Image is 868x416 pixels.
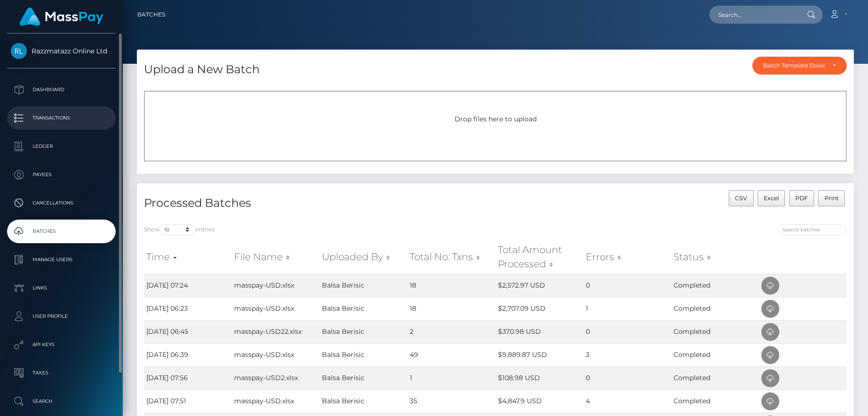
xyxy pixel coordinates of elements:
td: 4 [583,390,671,413]
p: User Profile [11,309,112,323]
td: [DATE] 06:45 [144,320,232,343]
a: Dashboard [7,78,116,102]
td: $4,847.9 USD [496,390,583,413]
td: masspay-USD.xlsx [232,390,320,413]
span: CSV [735,195,747,202]
p: Dashboard [11,83,112,97]
td: 1 [407,366,495,390]
span: Print [825,195,839,202]
td: [DATE] 06:39 [144,343,232,366]
th: Uploaded By: activate to sort column ascending [320,240,407,274]
button: PDF [789,190,815,206]
td: masspay-USD2.xlsx [232,366,320,390]
th: Total Amount Processed: activate to sort column ascending [496,240,583,274]
th: Time: activate to sort column ascending [144,240,232,274]
td: Balsa Berisic [320,366,407,390]
th: File Name: activate to sort column ascending [232,240,320,274]
th: Total No. Txns: activate to sort column ascending [407,240,495,274]
td: $2,707.09 USD [496,297,583,320]
a: Ledger [7,135,116,158]
input: Search batches [778,224,847,235]
td: $2,572.97 USD [496,274,583,297]
span: PDF [795,195,808,202]
td: $108.98 USD [496,366,583,390]
p: Search [11,394,112,408]
td: Completed [671,390,759,413]
p: Transactions [11,111,112,125]
td: Balsa Berisic [320,320,407,343]
a: Batches [137,5,165,25]
p: API Keys [11,338,112,352]
td: Balsa Berisic [320,274,407,297]
td: masspay-USD.xlsx [232,297,320,320]
p: Batches [11,224,112,238]
td: 0 [583,366,671,390]
img: Razzmatazz Online Ltd [11,43,27,59]
td: 18 [407,297,495,320]
span: Drop files here to upload [455,115,537,123]
a: Cancellations [7,191,116,215]
td: Balsa Berisic [320,297,407,320]
td: Completed [671,343,759,366]
td: 3 [583,343,671,366]
button: Print [818,190,845,206]
label: Show entries [144,224,215,235]
td: 2 [407,320,495,343]
p: Taxes [11,366,112,380]
td: Completed [671,366,759,390]
td: Completed [671,274,759,297]
td: 0 [583,274,671,297]
input: Search... [709,6,798,24]
td: masspay-USD.xlsx [232,274,320,297]
td: 1 [583,297,671,320]
td: Balsa Berisic [320,343,407,366]
p: Payees [11,168,112,182]
select: Showentries [160,224,195,235]
td: $9,889.87 USD [496,343,583,366]
td: 0 [583,320,671,343]
span: Razzmatazz Online Ltd [7,47,116,55]
p: Manage Users [11,253,112,267]
a: API Keys [7,333,116,357]
p: Cancellations [11,196,112,210]
td: 18 [407,274,495,297]
button: Batch Template Download [752,57,847,75]
td: 35 [407,390,495,413]
td: Completed [671,297,759,320]
h4: Upload a New Batch [144,61,260,78]
button: Excel [758,190,785,206]
a: Transactions [7,106,116,130]
td: [DATE] 07:24 [144,274,232,297]
td: 49 [407,343,495,366]
td: [DATE] 06:23 [144,297,232,320]
a: Links [7,276,116,300]
td: Completed [671,320,759,343]
h4: Processed Batches [144,195,489,212]
p: Links [11,281,112,295]
a: Batches [7,220,116,243]
a: Taxes [7,361,116,385]
td: masspay-USD22.xlsx [232,320,320,343]
td: Balsa Berisic [320,390,407,413]
a: Payees [7,163,116,187]
td: masspay-USD.xlsx [232,343,320,366]
p: Ledger [11,139,112,153]
button: CSV [729,190,754,206]
th: Errors: activate to sort column ascending [583,240,671,274]
td: [DATE] 07:56 [144,366,232,390]
div: Batch Template Download [763,62,825,69]
td: $370.98 USD [496,320,583,343]
a: Search [7,390,116,413]
a: Manage Users [7,248,116,272]
th: Status: activate to sort column ascending [671,240,759,274]
img: MassPay Logo [19,8,103,26]
span: Excel [764,195,779,202]
td: [DATE] 07:51 [144,390,232,413]
a: User Profile [7,305,116,328]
